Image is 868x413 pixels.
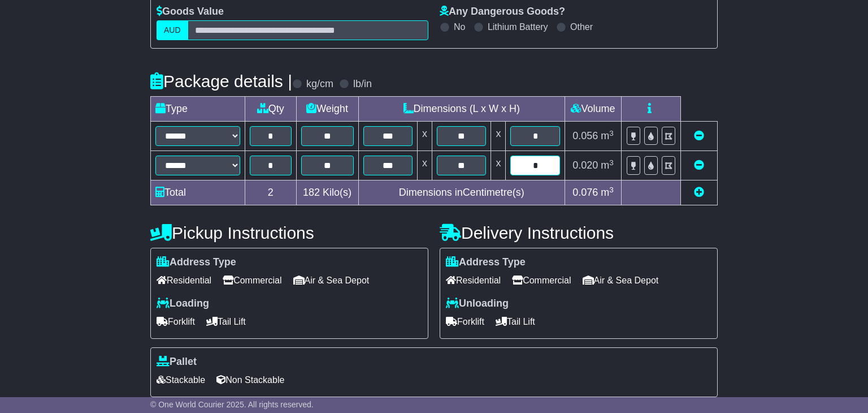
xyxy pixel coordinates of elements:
[440,223,718,242] h4: Delivery Instructions
[303,187,320,198] span: 182
[512,272,571,289] span: Commercial
[572,187,598,198] span: 0.076
[446,313,484,330] span: Forklift
[572,130,598,141] span: 0.056
[157,6,224,18] label: Goods Value
[353,78,372,91] label: lb/in
[245,180,297,205] td: 2
[488,21,548,32] label: Lithium Battery
[440,6,565,18] label: Any Dangerous Goods?
[446,256,526,269] label: Address Type
[358,180,565,205] td: Dimensions in Centimetre(s)
[609,129,614,137] sup: 3
[601,187,614,198] span: m
[601,160,614,171] span: m
[491,122,506,151] td: x
[150,72,292,91] h4: Package details |
[157,20,188,40] label: AUD
[601,130,614,141] span: m
[583,272,659,289] span: Air & Sea Depot
[157,371,205,389] span: Stackable
[293,272,370,289] span: Air & Sea Depot
[446,298,509,310] label: Unloading
[418,122,432,151] td: x
[496,313,535,330] span: Tail Lift
[157,356,197,368] label: Pallet
[609,158,614,167] sup: 3
[491,151,506,180] td: x
[306,78,333,91] label: kg/cm
[223,272,281,289] span: Commercial
[572,160,598,171] span: 0.020
[446,272,501,289] span: Residential
[570,21,593,32] label: Other
[151,97,245,122] td: Type
[418,151,432,180] td: x
[694,130,704,141] a: Remove this item
[150,400,314,409] span: © One World Courier 2025. All rights reserved.
[157,298,209,310] label: Loading
[157,272,211,289] span: Residential
[694,160,704,171] a: Remove this item
[694,187,704,198] a: Add new item
[296,180,358,205] td: Kilo(s)
[454,21,465,32] label: No
[151,180,245,205] td: Total
[296,97,358,122] td: Weight
[565,97,621,122] td: Volume
[245,97,297,122] td: Qty
[358,97,565,122] td: Dimensions (L x W x H)
[206,313,246,330] span: Tail Lift
[216,371,284,389] span: Non Stackable
[150,223,428,242] h4: Pickup Instructions
[157,313,195,330] span: Forklift
[609,186,614,194] sup: 3
[157,256,236,269] label: Address Type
